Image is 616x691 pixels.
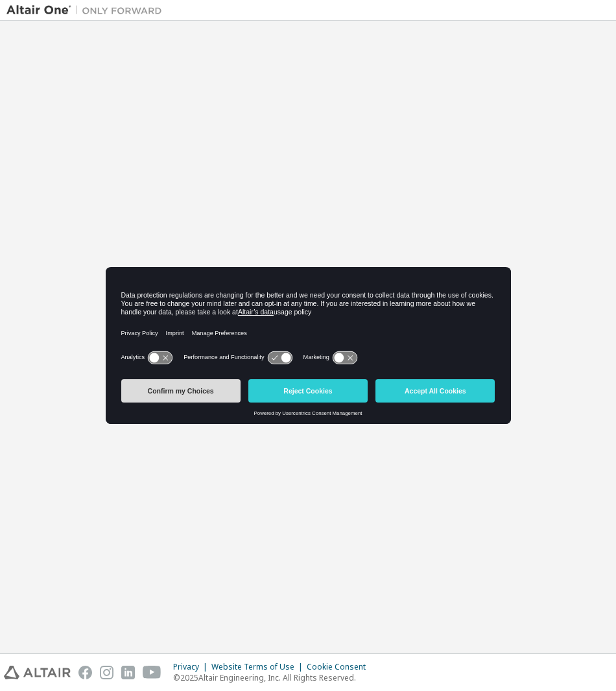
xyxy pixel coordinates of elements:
img: youtube.svg [143,666,161,679]
img: Altair One [6,4,169,17]
div: Cookie Consent [307,662,373,672]
p: © 2025 Altair Engineering, Inc. All Rights Reserved. [173,672,373,683]
img: instagram.svg [100,666,113,679]
div: Privacy [173,662,211,672]
img: linkedin.svg [121,666,135,679]
div: Website Terms of Use [211,662,307,672]
img: facebook.svg [78,666,92,679]
img: altair_logo.svg [4,666,71,679]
